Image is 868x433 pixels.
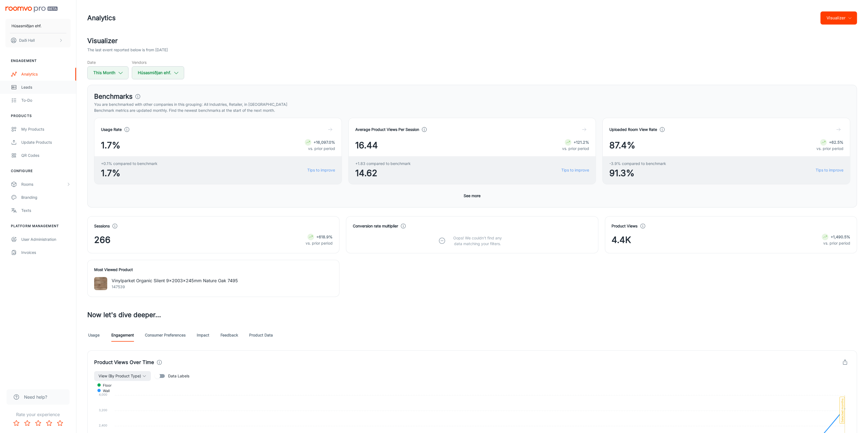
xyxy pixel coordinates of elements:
[220,329,238,342] a: Feedback
[462,191,483,201] button: See more
[21,84,71,90] div: Leads
[87,329,100,342] a: Usage
[816,146,843,152] p: vs. prior period
[94,92,133,101] h3: Benchmarks
[353,223,398,229] h4: Conversion rate multiplier
[99,408,107,412] tspan: 3,200
[355,139,378,152] span: 16.44
[562,146,589,152] p: vs. prior period
[94,359,154,366] h4: Product Views Over Time
[101,139,120,152] span: 1.7%
[33,418,44,429] button: Rate 3 star
[87,310,857,320] h3: Now let's dive deeper...
[87,66,129,79] button: This Month
[822,240,850,246] p: vs. prior period
[609,139,635,152] span: 87.4%
[99,383,112,388] span: Floor
[5,19,71,33] button: Húsasmiðjan ehf.
[101,167,157,180] span: 1.7%
[101,127,122,133] h4: Usage Rate
[94,233,111,246] span: 266
[5,7,58,12] img: Roomvo PRO Beta
[609,161,666,167] span: -3.9% compared to benchmark
[21,181,66,187] div: Rooms
[612,233,631,246] span: 4.4K
[609,127,657,133] h4: Uploaded Room View Rate
[314,140,335,145] strong: +16,097.0%
[112,284,238,290] p: 147539
[21,208,71,214] div: Texts
[99,423,107,427] tspan: 2,400
[355,127,419,133] h4: Average Product Views Per Session
[132,66,184,79] button: Húsasmiðjan ehf.
[306,240,333,246] p: vs. prior period
[145,329,186,342] a: Consumer Preferences
[168,373,189,379] span: Data Labels
[101,161,157,167] span: +0.1% compared to benchmark
[94,267,333,273] h4: Most Viewed Product
[44,418,55,429] button: Rate 4 star
[355,161,411,167] span: +1.83 compared to benchmark
[111,329,134,342] a: Engagement
[87,59,129,65] h5: Date
[94,107,850,113] p: Benchmark metrics are updated monthly. Find the newest benchmarks at the start of the next month.
[11,23,41,29] p: Húsasmiðjan ehf.
[249,329,273,342] a: Product Data
[112,277,238,284] p: Vinylparket Organic Silent 9x2003x245mm Nature Oak 7495
[829,140,843,145] strong: +62.5%
[561,167,589,173] a: Tips to improve
[99,373,141,379] span: View (By Product Type)
[609,167,666,180] span: 91.3%
[21,139,71,145] div: Update Products
[21,152,71,158] div: QR Codes
[94,277,107,290] img: Vinylparket Organic Silent 9x2003x245mm Nature Oak 7495
[94,223,110,229] h4: Sessions
[94,101,850,107] p: You are benchmarked with other companies in this grouping: All Industries, Retailer, in [GEOGRAPH...
[21,194,71,200] div: Branding
[11,418,22,429] button: Rate 1 star
[21,236,71,242] div: User Administration
[831,234,850,239] strong: +1,490.5%
[21,97,71,103] div: To-do
[305,146,335,152] p: vs. prior period
[316,234,333,239] strong: +618.9%
[87,13,116,23] h1: Analytics
[307,167,335,173] a: Tips to improve
[816,167,843,173] a: Tips to improve
[4,411,72,418] p: Rate your experience
[99,388,110,393] span: Wall
[22,418,33,429] button: Rate 2 star
[196,329,210,342] a: Impact
[19,37,35,43] p: Daði Hall
[5,33,71,47] button: Daði Hall
[87,36,857,46] h2: Visualizer
[94,371,151,381] button: View (By Product Type)
[99,393,107,397] tspan: 4,000
[612,223,638,229] h4: Product Views
[21,126,71,132] div: My Products
[55,418,65,429] button: Rate 5 star
[574,140,589,145] strong: +121.2%
[21,71,71,77] div: Analytics
[21,249,71,255] div: Invoices
[355,167,411,180] span: 14.62
[132,59,184,65] h5: Vendors
[449,235,506,246] p: Oops! We couldn’t find any data matching your filters.
[821,11,857,25] button: Visualizer
[87,47,168,53] p: The last event reported below is from [DATE]
[24,394,47,400] span: Need help?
